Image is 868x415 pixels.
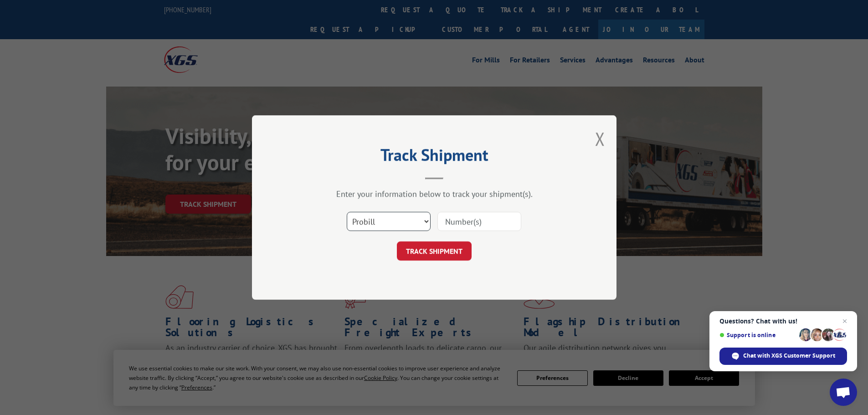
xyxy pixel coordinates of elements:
[397,241,472,261] button: TRACK SHIPMENT
[595,127,605,151] button: Close modal
[743,352,835,360] span: Chat with XGS Customer Support
[719,348,847,365] div: Chat with XGS Customer Support
[719,332,796,338] span: Support is online
[839,316,850,327] span: Close chat
[298,189,571,199] div: Enter your information below to track your shipment(s).
[719,318,847,325] span: Questions? Chat with us!
[830,379,857,406] div: Open chat
[298,149,571,166] h2: Track Shipment
[437,212,521,231] input: Number(s)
